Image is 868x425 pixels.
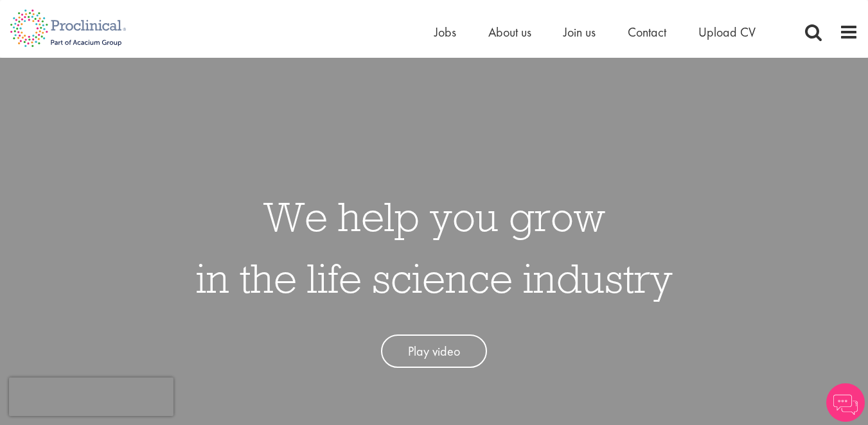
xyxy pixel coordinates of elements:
[488,24,531,40] a: About us
[826,383,865,422] img: Chatbot
[196,186,673,309] h1: We help you grow in the life science industry
[434,24,456,40] a: Jobs
[381,334,487,369] a: Play video
[698,24,756,40] a: Upload CV
[628,24,666,40] a: Contact
[563,24,596,40] a: Join us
